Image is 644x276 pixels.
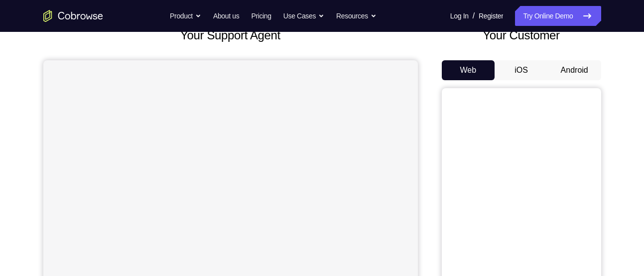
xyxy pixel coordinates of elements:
button: Use Cases [283,6,324,26]
button: Web [442,60,495,80]
a: Try Online Demo [515,6,601,26]
button: Android [548,60,601,80]
a: About us [213,6,239,26]
a: Register [479,6,503,26]
a: Log In [450,6,469,26]
a: Pricing [251,6,271,26]
a: Go to the home page [43,10,103,22]
button: Resources [336,6,377,26]
button: iOS [495,60,548,80]
span: / [473,10,475,22]
button: Product [170,6,201,26]
h2: Your Customer [442,26,601,44]
h2: Your Support Agent [43,26,418,44]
